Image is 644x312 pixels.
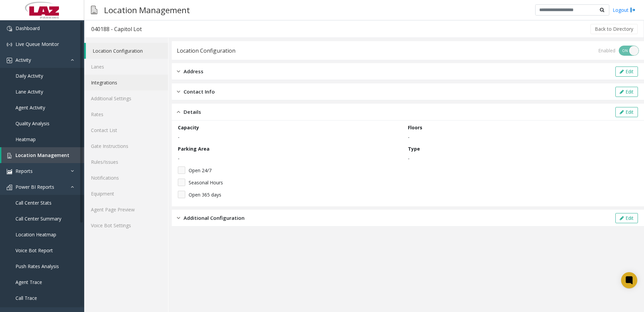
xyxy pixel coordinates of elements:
[84,170,168,186] a: Notifications
[178,124,199,131] label: Capacity
[7,153,12,158] img: 'icon'
[84,59,168,75] a: Lanes
[1,147,84,163] a: Location Management
[184,108,201,116] span: Details
[15,25,40,31] span: Dashboard
[15,184,54,190] span: Power BI Reports
[178,145,210,152] label: Parking Area
[7,185,12,190] img: 'icon'
[84,186,168,202] a: Equipment
[630,6,636,14] img: logout
[615,87,638,97] button: Edit
[177,88,180,96] img: closed
[598,47,615,54] div: Enabled
[184,88,215,96] span: Contact Info
[84,75,168,90] a: Integrations
[7,26,12,31] img: 'icon'
[7,58,12,63] img: 'icon'
[613,6,636,14] a: Logout
[7,42,12,47] img: 'icon'
[15,73,43,79] span: Daily Activity
[177,108,180,116] img: opened
[15,200,52,206] span: Call Center Stats
[184,68,203,75] span: Address
[7,169,12,174] img: 'icon'
[15,136,36,142] span: Heatmap
[84,138,168,154] a: Gate Instructions
[177,214,180,222] img: closed
[615,213,638,223] button: Edit
[184,214,245,222] span: Additional Configuration
[15,152,69,158] span: Location Management
[15,295,37,301] span: Call Trace
[15,231,56,238] span: Location Heatmap
[15,279,42,285] span: Agent Trace
[91,2,97,18] img: pageIcon
[178,155,405,162] p: -
[84,90,168,106] a: Additional Settings
[15,88,43,95] span: Lane Activity
[84,217,168,233] a: Voice Bot Settings
[84,154,168,170] a: Rules/Issues
[615,67,638,77] button: Edit
[408,124,422,131] label: Floors
[15,57,31,63] span: Activity
[15,215,61,222] span: Call Center Summary
[189,191,221,198] span: Open 365 days
[84,202,168,217] a: Agent Page Preview
[15,41,59,47] span: Live Queue Monitor
[189,167,212,174] span: Open 24/7
[590,24,638,34] button: Back to Directory
[86,43,168,59] a: Location Configuration
[101,2,193,18] h3: Location Management
[84,106,168,122] a: Rates
[408,145,420,152] label: Type
[15,247,53,254] span: Voice Bot Report
[84,122,168,138] a: Contact List
[615,107,638,117] button: Edit
[177,46,235,55] div: Location Configuration
[15,263,59,269] span: Push Rates Analysis
[15,168,33,174] span: Reports
[177,68,180,75] img: closed
[408,133,635,140] p: -
[178,133,405,140] p: -
[189,179,223,186] span: Seasonal Hours
[408,155,635,162] p: -
[15,104,45,111] span: Agent Activity
[15,120,50,127] span: Quality Analysis
[91,25,142,33] div: 040188 - Capitol Lot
